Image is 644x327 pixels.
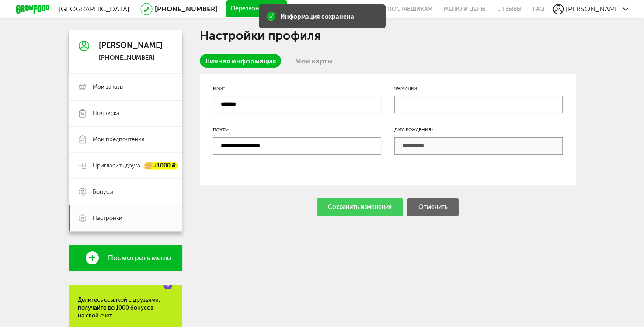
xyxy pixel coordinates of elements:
[566,5,621,13] span: [PERSON_NAME]
[99,42,163,50] div: [PERSON_NAME]
[69,74,182,100] a: Мои заказы
[69,245,182,271] a: Посмотреть меню
[200,30,576,42] h1: Настройки профиля
[226,0,287,18] button: Перезвоните мне
[145,162,178,170] div: +1000 ₽
[69,100,182,126] a: Подписка
[155,5,217,13] a: [PHONE_NUMBER]
[69,153,182,179] a: Пригласить друга +1000 ₽
[59,5,129,13] span: [GEOGRAPHIC_DATA]
[93,136,144,143] span: Мои предпочтения
[93,162,140,170] span: Пригласить друга
[69,205,182,231] a: Настройки
[93,83,124,91] span: Мои заказы
[93,214,122,222] span: Настройки
[394,85,563,92] div: Фамилия
[69,179,182,205] a: Бонусы
[200,54,281,68] a: Личная информация
[213,126,381,133] div: Почта*
[93,188,113,196] span: Бонусы
[108,254,171,262] span: Посмотреть меню
[394,126,563,133] div: Дата рождения*
[69,126,182,153] a: Мои предпочтения
[78,296,173,320] div: Делитесь ссылкой с друзьями, получайте до 1000 бонусов на свой счет
[280,13,354,21] div: Информация сохранена
[99,54,163,62] div: [PHONE_NUMBER]
[93,109,119,117] span: Подписка
[290,54,338,68] a: Мои карты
